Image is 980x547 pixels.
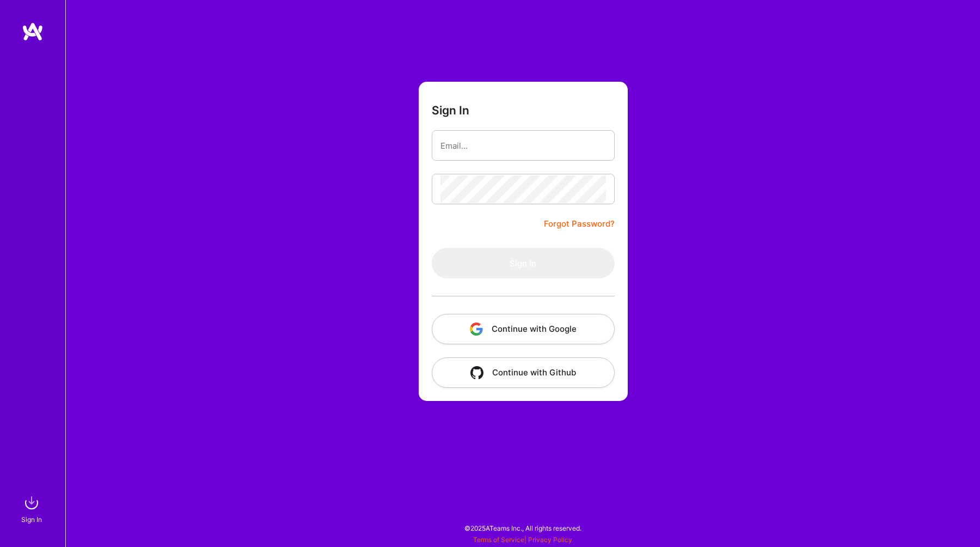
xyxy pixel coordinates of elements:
[21,514,42,525] div: Sign In
[432,357,615,388] button: Continue with Github
[470,366,483,379] img: icon
[23,492,42,525] a: sign inSign In
[440,132,606,160] input: Email...
[432,104,469,117] h3: Sign In
[65,514,980,542] div: © 2025 ATeams Inc., All rights reserved.
[544,217,615,230] a: Forgot Password?
[432,248,615,278] button: Sign In
[528,536,572,544] a: Privacy Policy
[21,492,42,514] img: sign in
[432,314,615,344] button: Continue with Google
[22,22,44,41] img: logo
[470,323,483,336] img: icon
[473,536,572,544] span: |
[473,536,524,544] a: Terms of Service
